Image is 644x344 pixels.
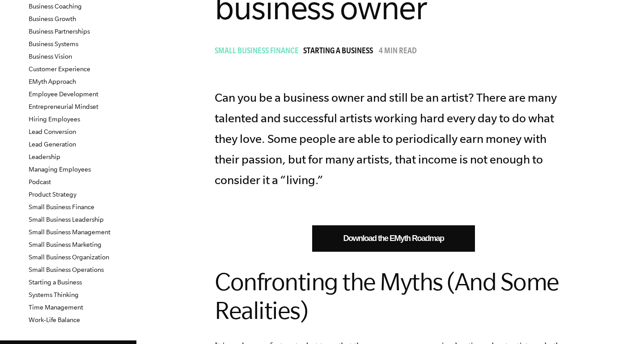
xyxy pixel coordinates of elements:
a: Business Vision [29,53,72,60]
a: Customer Experience [29,65,90,73]
a: Business Systems [29,40,78,47]
a: Small Business Leadership [29,216,104,223]
a: Business Coaching [29,3,82,10]
p: 4 min read [379,47,417,56]
a: Small Business Operations [29,266,104,273]
h2: Confronting the Myths (And Some Realities) [215,267,572,325]
a: Work-Life Balance [29,316,80,323]
a: Employee Development [29,90,98,98]
a: Lead Generation [29,141,76,148]
a: Business Growth [29,15,76,22]
a: Starting a Business [29,279,82,286]
a: Hiring Employees [29,116,80,123]
a: Lead Conversion [29,128,76,135]
a: Small Business Marketing [29,241,102,248]
a: Systems Thinking [29,291,79,298]
a: Business Partnerships [29,28,90,35]
a: Product Strategy [29,191,76,198]
iframe: Chat Widget [599,301,644,344]
a: EMyth Approach [29,78,76,85]
a: Download the EMyth Roadmap [312,225,475,252]
a: Starting a Business [303,47,377,56]
a: Podcast [29,178,51,185]
a: Leadership [29,153,60,160]
a: Small Business Management [29,228,110,236]
p: Can you be a business owner and still be an artist? There are many talented and successful artist... [215,87,572,190]
a: Small Business Finance [29,203,94,211]
a: Time Management [29,304,83,311]
span: Small Business Finance [215,47,299,56]
a: Small Business Organization [29,254,109,261]
a: Small Business Finance [215,47,303,56]
a: Managing Employees [29,166,91,173]
a: Entrepreneurial Mindset [29,103,98,110]
span: Starting a Business [303,47,373,56]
